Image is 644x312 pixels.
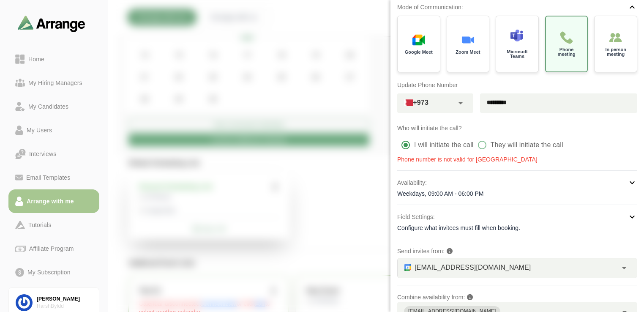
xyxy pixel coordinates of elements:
div: Email Templates [23,172,74,183]
a: My Users [8,118,99,142]
p: Mode of Communication: [397,2,463,12]
div: Tutorials [25,220,55,230]
div: Arrange with me [23,196,77,206]
p: Phone number is not valid for [GEOGRAPHIC_DATA] [397,155,637,164]
p: Zoom Meet [456,50,480,55]
a: Home [8,47,99,71]
img: Microsoft Teams [510,29,523,42]
p: Who will initiate the call? [397,123,637,133]
a: My Candidates [8,95,99,118]
p: Update Phone Number [397,80,637,90]
a: My Hiring Managers [8,71,99,95]
p: Send invites from: [397,246,637,256]
div: Weekdays, 09:00 AM - 06:00 PM [397,189,637,198]
div: My Candidates [25,101,72,112]
p: Google Meet [405,50,433,55]
p: Phone meeting [553,47,581,57]
div: Interviews [26,149,60,159]
div: Affiliate Program [26,244,77,254]
div: HarshByldd [37,303,92,310]
p: Field Settings: [397,212,435,222]
div: Home [25,54,48,64]
img: GOOGLE [404,264,411,271]
a: My Subscription [8,260,99,284]
img: Zoom Meet [461,33,474,46]
a: Email Templates [8,166,99,189]
a: Arrange with me [8,189,99,213]
div: My Hiring Managers [25,78,86,88]
span: [EMAIL_ADDRESS][DOMAIN_NAME] [415,262,531,273]
img: Google Meet [412,33,425,46]
img: arrangeai-name-small-logo.4d2b8aee.svg [18,15,85,32]
p: Availability: [397,178,427,188]
label: They will initiate the call [491,137,563,153]
img: Phone meeting [560,31,573,44]
div: My Users [23,125,55,135]
a: Tutorials [8,213,99,237]
p: In person meeting [601,47,630,57]
label: I will initiate the call [414,137,474,153]
a: Affiliate Program [8,237,99,260]
a: Interviews [8,142,99,166]
img: IIn person [609,31,622,44]
div: [PERSON_NAME] [37,296,92,303]
div: Configure what invitees must fill when booking. [397,224,637,232]
p: Microsoft Teams [503,49,532,59]
div: My Subscription [24,267,74,277]
p: Combine availability from: [397,292,637,302]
